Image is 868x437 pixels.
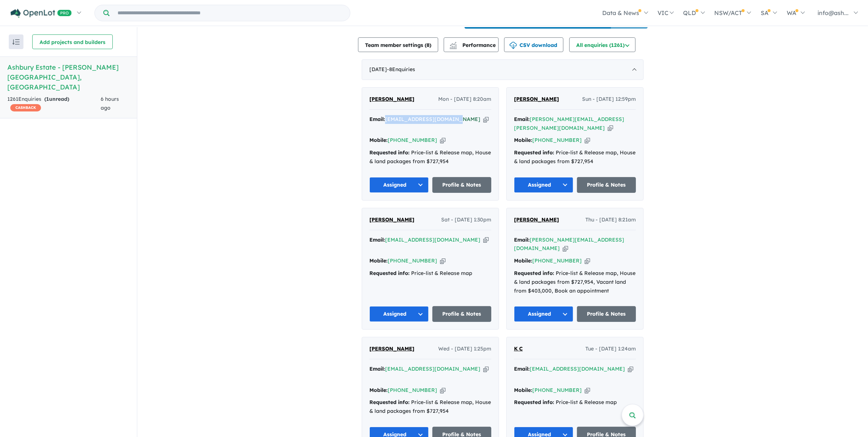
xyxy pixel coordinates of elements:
[585,257,590,265] button: Copy
[432,306,492,322] a: Profile & Notes
[111,5,349,21] input: Try estate name, suburb, builder or developer
[510,42,517,49] img: download icon
[608,124,613,132] button: Copy
[514,95,559,104] a: [PERSON_NAME]
[514,306,573,322] button: Assigned
[450,44,457,49] img: bar-chart.svg
[514,216,559,223] span: [PERSON_NAME]
[369,345,414,352] span: [PERSON_NAME]
[514,345,523,353] a: K C
[369,96,414,102] span: [PERSON_NAME]
[369,269,491,278] div: Price-list & Release map
[438,95,491,104] span: Mon - [DATE] 8:20am
[369,270,410,276] strong: Requested info:
[514,236,530,243] strong: Email:
[514,96,559,102] span: [PERSON_NAME]
[388,257,437,264] a: [PHONE_NUMBER]
[369,177,429,193] button: Assigned
[385,116,480,122] a: [EMAIL_ADDRESS][DOMAIN_NAME]
[369,306,429,322] button: Assigned
[10,104,41,111] span: CASHBACK
[385,366,480,372] a: [EMAIL_ADDRESS][DOMAIN_NAME]
[101,96,119,111] span: 6 hours ago
[628,365,633,373] button: Copy
[44,96,69,102] strong: ( unread)
[426,42,429,48] span: 8
[514,345,523,352] span: K C
[369,137,388,143] strong: Mobile:
[438,345,491,353] span: Wed - [DATE] 1:25pm
[582,95,636,104] span: Sun - [DATE] 12:59pm
[369,387,388,393] strong: Mobile:
[577,306,636,322] a: Profile & Notes
[440,136,446,144] button: Copy
[388,387,437,393] a: [PHONE_NUMBER]
[563,245,568,252] button: Copy
[11,9,72,18] img: Openlot PRO Logo White
[369,148,491,166] div: Price-list & Release map, House & land packages from $727,954
[569,37,636,52] button: All enquiries (1261)
[7,62,130,92] h5: Ashbury Estate - [PERSON_NAME][GEOGRAPHIC_DATA] , [GEOGRAPHIC_DATA]
[369,216,414,224] a: [PERSON_NAME]
[530,366,625,372] a: [EMAIL_ADDRESS][DOMAIN_NAME]
[585,386,590,394] button: Copy
[514,398,636,407] div: Price-list & Release map
[514,270,554,276] strong: Requested info:
[369,257,388,264] strong: Mobile:
[369,398,491,416] div: Price-list & Release map, House & land packages from $727,954
[358,37,438,52] button: Team member settings (8)
[585,345,636,353] span: Tue - [DATE] 1:24am
[585,136,590,144] button: Copy
[514,116,530,122] strong: Email:
[369,149,410,156] strong: Requested info:
[32,34,113,49] button: Add projects and builders
[514,269,636,295] div: Price-list & Release map, House & land packages from $727,954, Vacant land from $403,000, Book an...
[514,366,530,372] strong: Email:
[362,59,644,80] div: [DATE]
[369,236,385,243] strong: Email:
[514,148,636,166] div: Price-list & Release map, House & land packages from $727,954
[432,177,492,193] a: Profile & Notes
[444,37,499,52] button: Performance
[514,257,532,264] strong: Mobile:
[532,137,582,143] a: [PHONE_NUMBER]
[388,137,437,143] a: [PHONE_NUMBER]
[514,236,624,252] a: [PERSON_NAME][EMAIL_ADDRESS][DOMAIN_NAME]
[504,37,563,52] button: CSV download
[514,216,559,224] a: [PERSON_NAME]
[441,216,491,224] span: Sat - [DATE] 1:30pm
[483,365,489,373] button: Copy
[440,257,446,265] button: Copy
[369,345,414,353] a: [PERSON_NAME]
[12,39,20,45] img: sort.svg
[369,116,385,122] strong: Email:
[532,257,582,264] a: [PHONE_NUMBER]
[514,399,554,405] strong: Requested info:
[46,96,49,102] span: 1
[514,149,554,156] strong: Requested info:
[369,366,385,372] strong: Email:
[7,95,101,113] div: 1261 Enquir ies
[387,66,415,73] span: - 8 Enquir ies
[369,216,414,223] span: [PERSON_NAME]
[369,95,414,104] a: [PERSON_NAME]
[577,177,636,193] a: Profile & Notes
[451,42,496,48] span: Performance
[514,137,532,143] strong: Mobile:
[385,236,480,243] a: [EMAIL_ADDRESS][DOMAIN_NAME]
[817,9,849,16] span: info@ash...
[483,115,489,123] button: Copy
[532,387,582,393] a: [PHONE_NUMBER]
[369,399,410,405] strong: Requested info:
[585,216,636,224] span: Thu - [DATE] 8:21am
[514,116,624,131] a: [PERSON_NAME][EMAIL_ADDRESS][PERSON_NAME][DOMAIN_NAME]
[483,236,489,244] button: Copy
[440,386,446,394] button: Copy
[514,387,532,393] strong: Mobile:
[514,177,573,193] button: Assigned
[450,42,457,46] img: line-chart.svg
